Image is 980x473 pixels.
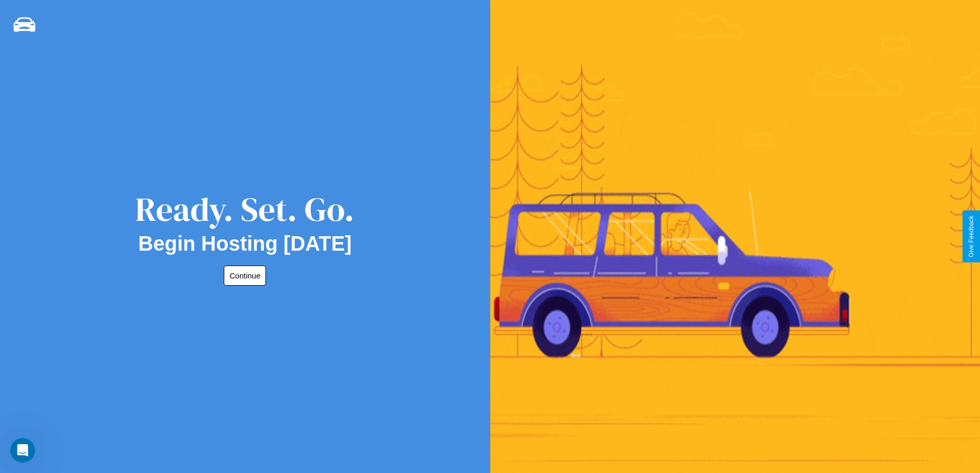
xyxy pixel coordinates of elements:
[224,266,266,286] button: Continue
[135,186,354,232] div: Ready. Set. Go.
[10,438,35,463] iframe: Intercom live chat
[968,216,975,257] div: Give Feedback
[138,232,352,255] h2: Begin Hosting [DATE]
